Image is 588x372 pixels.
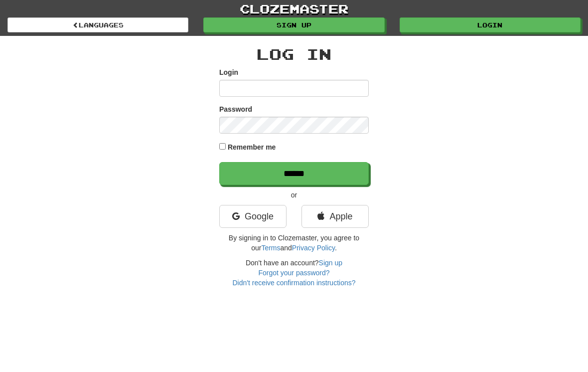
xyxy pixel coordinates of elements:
[219,46,369,62] h2: Log In
[219,67,238,77] label: Login
[219,233,369,253] p: By signing in to Clozemaster, you agree to our and .
[219,104,252,114] label: Password
[400,17,581,32] a: Login
[258,269,329,277] a: Forgot your password?
[228,142,276,152] label: Remember me
[319,259,342,267] a: Sign up
[301,205,369,228] a: Apple
[292,244,335,252] a: Privacy Policy
[7,17,188,32] a: Languages
[219,205,287,228] a: Google
[219,258,369,288] div: Don't have an account?
[232,279,355,287] a: Didn't receive confirmation instructions?
[219,190,369,200] p: or
[203,17,384,32] a: Sign up
[261,244,280,252] a: Terms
